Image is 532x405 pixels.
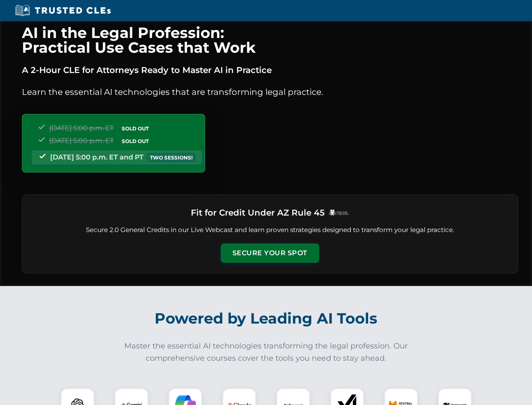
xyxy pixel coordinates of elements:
[13,4,113,17] img: Trusted CLEs
[49,124,114,132] span: [DATE] 5:00 p.m. ET
[33,304,500,333] h2: Powered by Leading AI Tools
[119,124,152,133] span: SOLD OUT
[22,25,518,55] h1: AI in the Legal Profession: Practical Use Cases that Work
[221,243,319,263] button: Secure Your Spot
[119,137,152,146] span: SOLD OUT
[22,63,518,77] p: A 2-Hour CLE for Attorneys Ready to Master AI in Practice
[32,225,508,235] p: Secure 2.0 General Credits in our Live Webcast and learn proven strategies designed to transform ...
[22,85,518,99] p: Learn the essential AI technologies that are transforming legal practice.
[328,209,349,216] img: Logo
[49,137,114,145] span: [DATE] 5:00 p.m. ET
[191,205,325,220] h3: Fit for Credit Under AZ Rule 45
[119,340,414,364] p: Master the essential AI technologies transforming the legal profession. Our comprehensive courses...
